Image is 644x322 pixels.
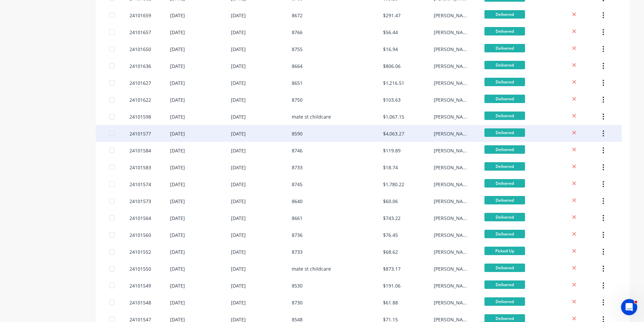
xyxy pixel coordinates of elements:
div: 8736 [292,231,303,239]
div: $191.06 [383,282,401,289]
div: [PERSON_NAME] [434,181,471,188]
div: [DATE] [231,79,246,86]
div: [DATE] [170,198,185,205]
div: 24101552 [129,248,151,255]
div: [DATE] [231,265,246,272]
span: Delivered [484,196,525,204]
div: 24101560 [129,231,151,239]
div: [PERSON_NAME] [434,79,471,86]
span: Delivered [484,280,525,289]
div: [DATE] [231,164,246,171]
div: $56.44 [383,29,398,36]
span: Delivered [484,230,525,238]
div: 24101598 [129,113,151,120]
div: $1,067.15 [383,113,404,120]
div: 24101550 [129,265,151,272]
div: 24101577 [129,130,151,137]
div: [PERSON_NAME] [434,248,471,255]
div: $18.74 [383,164,398,171]
div: [PERSON_NAME] [434,113,471,120]
div: 24101583 [129,164,151,171]
div: [DATE] [231,215,246,222]
div: [DATE] [231,29,246,36]
div: 24101573 [129,198,151,205]
div: [DATE] [170,29,185,36]
span: Delivered [484,162,525,171]
div: [PERSON_NAME] [434,299,471,306]
div: mate st childcare [292,113,331,120]
div: $60.06 [383,198,398,205]
div: [DATE] [231,299,246,306]
div: [DATE] [231,46,246,53]
div: 24101549 [129,282,151,289]
div: [DATE] [231,231,246,239]
div: [DATE] [231,96,246,103]
div: 8640 [292,198,303,205]
span: Delivered [484,145,525,154]
span: Delivered [484,264,525,272]
div: [DATE] [170,46,185,53]
div: 8590 [292,130,303,137]
div: [DATE] [170,164,185,171]
div: 8755 [292,46,303,53]
div: 24101548 [129,299,151,306]
div: [DATE] [170,215,185,222]
div: $1,780.22 [383,181,404,188]
div: 8766 [292,29,303,36]
div: 8730 [292,299,303,306]
div: 8745 [292,181,303,188]
span: Picked Up [484,247,525,255]
div: 8530 [292,282,303,289]
iframe: Intercom live chat [621,299,637,315]
div: [PERSON_NAME] [434,215,471,222]
div: [DATE] [170,248,185,255]
div: [DATE] [170,181,185,188]
div: 24101636 [129,63,151,70]
div: 24101622 [129,96,151,103]
span: Delivered [484,112,525,120]
div: [DATE] [231,198,246,205]
div: [PERSON_NAME] [434,46,471,53]
div: 8661 [292,215,303,222]
div: [DATE] [170,96,185,103]
div: 24101584 [129,147,151,154]
div: [PERSON_NAME] [434,29,471,36]
div: [DATE] [170,130,185,137]
div: 8664 [292,63,303,70]
div: [DATE] [231,63,246,70]
span: Delivered [484,61,525,69]
div: $68.62 [383,248,398,255]
span: Delivered [484,44,525,52]
div: [DATE] [231,248,246,255]
div: [DATE] [170,231,185,239]
div: 24101564 [129,215,151,222]
div: $103.63 [383,96,401,103]
div: $873.17 [383,265,401,272]
div: $743.22 [383,215,401,222]
span: Delivered [484,27,525,35]
div: $1,216.51 [383,79,404,86]
span: Delivered [484,95,525,103]
div: $4,063.27 [383,130,404,137]
div: [PERSON_NAME] [434,12,471,19]
div: [DATE] [231,181,246,188]
div: [PERSON_NAME] [434,147,471,154]
div: [DATE] [170,147,185,154]
div: [DATE] [231,130,246,137]
div: 24101627 [129,79,151,86]
div: $16.94 [383,46,398,53]
div: 8672 [292,12,303,19]
div: $61.88 [383,299,398,306]
div: [PERSON_NAME] [434,96,471,103]
div: [DATE] [170,113,185,120]
div: 8733 [292,164,303,171]
div: [DATE] [231,147,246,154]
div: [DATE] [170,63,185,70]
div: $76.45 [383,231,398,239]
div: [PERSON_NAME] [434,265,471,272]
div: [DATE] [170,12,185,19]
div: [DATE] [231,282,246,289]
div: [PERSON_NAME] [434,130,471,137]
span: Delivered [484,128,525,137]
div: 8746 [292,147,303,154]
